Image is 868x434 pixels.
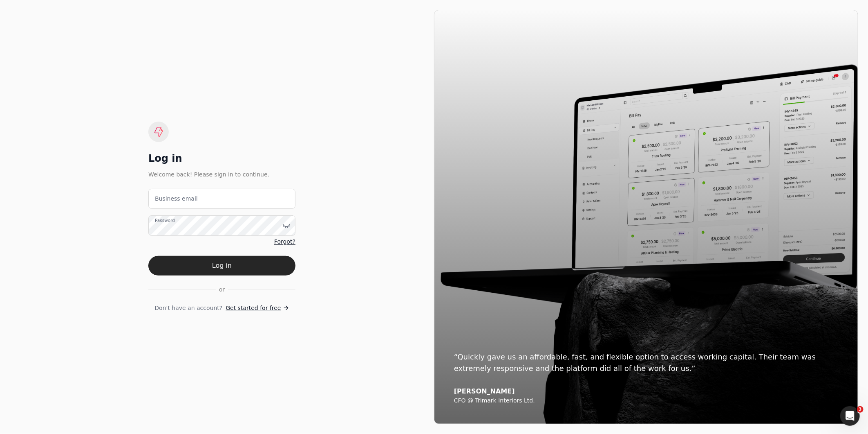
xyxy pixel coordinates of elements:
[226,304,289,312] a: Get started for free
[148,152,295,165] div: Log in
[454,351,838,374] div: “Quickly gave us an affordable, fast, and flexible option to access working capital. Their team w...
[155,217,175,224] label: Password
[226,304,281,312] span: Get started for free
[219,285,225,294] span: or
[274,237,295,246] a: Forgot?
[148,256,295,276] button: Log in
[857,406,864,413] span: 3
[148,170,295,179] div: Welcome back! Please sign in to continue.
[840,406,860,426] iframe: Intercom live chat
[454,387,838,396] div: [PERSON_NAME]
[454,397,838,405] div: CFO @ Trimark Interiors Ltd.
[154,304,222,312] span: Don't have an account?
[155,194,198,203] label: Business email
